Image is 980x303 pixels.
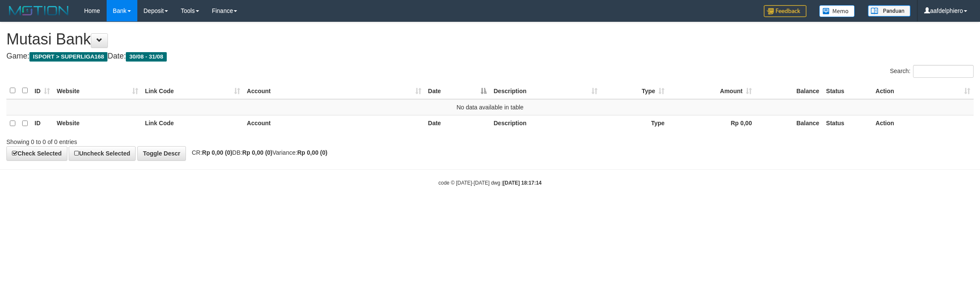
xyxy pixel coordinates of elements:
[53,82,142,99] th: Website: activate to sort column ascending
[6,99,974,115] td: No data available in table
[188,149,328,156] span: CR: DB: Variance:
[242,149,273,156] strong: Rp 0,00 (0)
[6,52,974,61] h4: Game: Date:
[823,82,872,99] th: Status
[490,82,601,99] th: Description: activate to sort column ascending
[202,149,232,156] strong: Rp 0,00 (0)
[872,115,974,132] th: Action
[142,82,244,99] th: Link Code: activate to sort column ascending
[913,65,974,78] input: Search:
[668,115,755,132] th: Rp 0,00
[872,82,974,99] th: Action: activate to sort column ascending
[6,134,402,146] div: Showing 0 to 0 of 0 entries
[755,115,823,132] th: Balance
[438,180,542,186] small: code © [DATE]-[DATE] dwg |
[764,5,806,17] img: Feedback.jpg
[126,52,167,62] span: 30/08 - 31/08
[601,82,668,99] th: Type: activate to sort column ascending
[244,82,425,99] th: Account: activate to sort column ascending
[490,115,601,132] th: Description
[503,180,542,186] strong: [DATE] 18:17:14
[890,65,974,78] label: Search:
[137,146,186,161] a: Toggle Descr
[29,52,107,62] span: ISPORT > SUPERLIGA168
[297,149,328,156] strong: Rp 0,00 (0)
[601,115,668,132] th: Type
[31,82,53,99] th: ID: activate to sort column ascending
[6,146,67,161] a: Check Selected
[6,31,974,48] h1: Mutasi Bank
[142,115,244,132] th: Link Code
[868,5,910,17] img: panduan.png
[69,146,136,161] a: Uncheck Selected
[244,115,425,132] th: Account
[819,5,855,17] img: Button%20Memo.svg
[823,115,872,132] th: Status
[668,82,755,99] th: Amount: activate to sort column ascending
[6,4,71,17] img: MOTION_logo.png
[425,82,490,99] th: Date: activate to sort column descending
[31,115,53,132] th: ID
[425,115,490,132] th: Date
[755,82,823,99] th: Balance
[53,115,142,132] th: Website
